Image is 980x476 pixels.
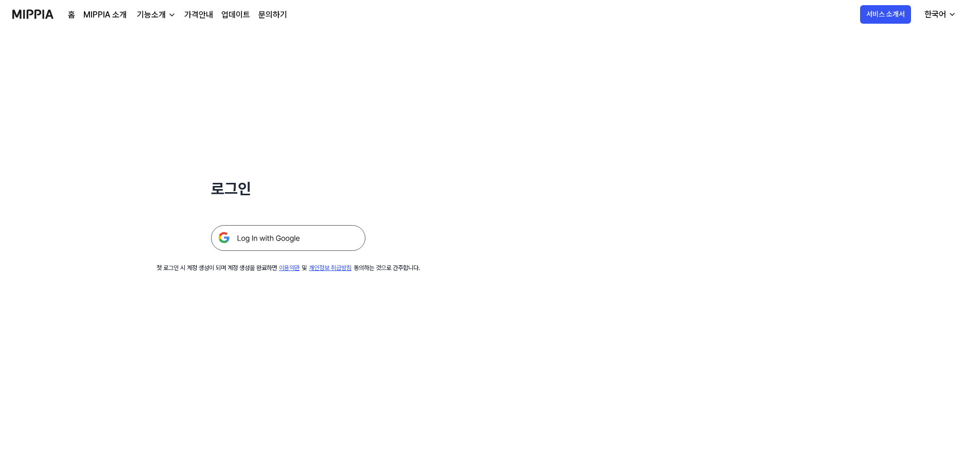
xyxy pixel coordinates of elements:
div: 기능소개 [135,9,168,21]
a: 문의하기 [258,9,287,21]
img: down [168,11,176,19]
a: MIPPIA 소개 [83,9,127,21]
button: 서비스 소개서 [860,5,911,24]
a: 가격안내 [184,9,213,21]
div: 첫 로그인 시 계정 생성이 되며 계정 생성을 완료하면 및 동의하는 것으로 간주합니다. [156,263,420,273]
div: 한국어 [922,8,948,21]
a: 이용약관 [279,264,300,271]
a: 개인정보 취급방침 [309,264,352,271]
button: 기능소개 [135,9,176,21]
a: 업데이트 [221,9,250,21]
button: 한국어 [916,4,962,25]
h1: 로그인 [211,177,365,200]
a: 홈 [68,9,75,21]
img: 구글 로그인 버튼 [211,225,365,251]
